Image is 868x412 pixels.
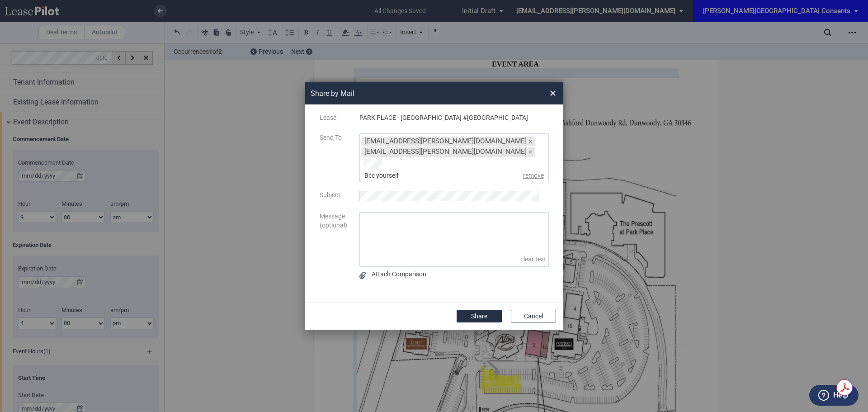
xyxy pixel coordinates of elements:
span: Lease [320,114,336,121]
span: [EMAIL_ADDRESS][PERSON_NAME][DOMAIN_NAME] [364,137,527,145]
textarea: message [360,213,548,253]
span: remove [523,171,544,180]
div: Compare [359,267,549,282]
span: × [528,137,533,145]
input: Subject [359,191,538,201]
span: Message (optional) [320,213,347,229]
h2: Share by Mail [311,89,515,99]
span: Send To [320,134,342,141]
button: Cancel [511,310,556,322]
button: Share [457,310,502,322]
span: Subject [320,191,340,199]
span: clear text [520,255,546,264]
span: PARK PLACE - [GEOGRAPHIC_DATA] #[GEOGRAPHIC_DATA] [359,114,528,121]
span: × [528,148,533,156]
md-dialog: Share by ... [305,82,563,330]
label: Help [833,389,848,401]
div: Bcc yourself [364,171,549,180]
span: Attach Comparison [372,270,426,277]
span: × [550,86,556,100]
span: [EMAIL_ADDRESS][PERSON_NAME][DOMAIN_NAME] [364,147,527,156]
